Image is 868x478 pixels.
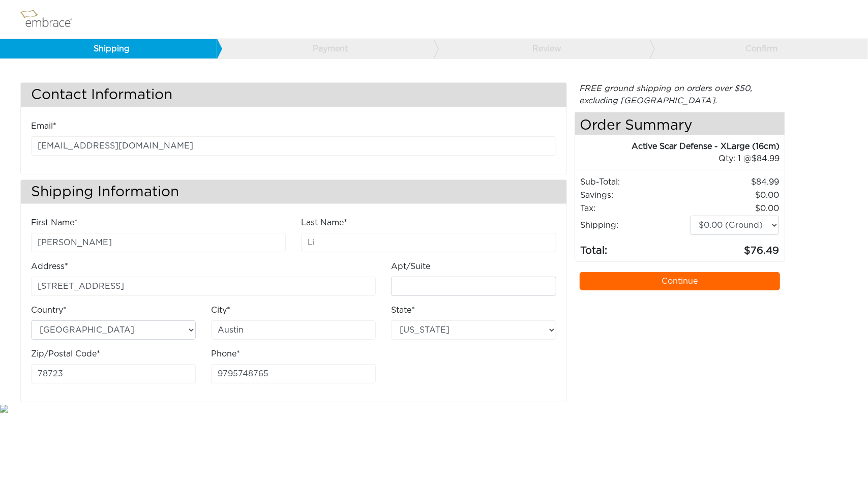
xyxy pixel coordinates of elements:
a: Payment [217,39,434,58]
td: Sub-Total: [580,175,690,189]
div: FREE ground shipping on orders over $50, excluding [GEOGRAPHIC_DATA]. [575,82,785,107]
a: Confirm [649,39,866,58]
h3: Shipping Information [21,180,566,204]
label: Email* [31,120,56,132]
td: 0.00 [690,202,780,215]
h3: Contact Information [21,83,566,107]
td: 84.99 [690,175,780,189]
a: Continue [580,272,780,290]
label: Last Name* [301,217,347,229]
label: First Name* [31,217,78,229]
td: 0.00 [690,189,780,202]
td: 76.49 [690,235,780,259]
label: Address* [31,260,68,273]
td: Total: [580,235,690,259]
label: Country* [31,304,67,316]
td: Tax: [580,202,690,215]
img: logo.png [18,7,84,32]
a: Review [433,39,650,58]
label: City* [211,304,230,316]
td: Shipping: [580,215,690,235]
label: Zip/Postal Code* [31,348,100,360]
h4: Order Summary [575,112,785,135]
div: Active Scar Defense - XLarge (16cm) [575,140,780,153]
label: Phone* [211,348,240,360]
td: Savings : [580,189,690,202]
label: State* [391,304,415,316]
span: 84.99 [752,155,780,163]
div: 1 @ [588,153,780,165]
label: Apt/Suite [391,260,430,273]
